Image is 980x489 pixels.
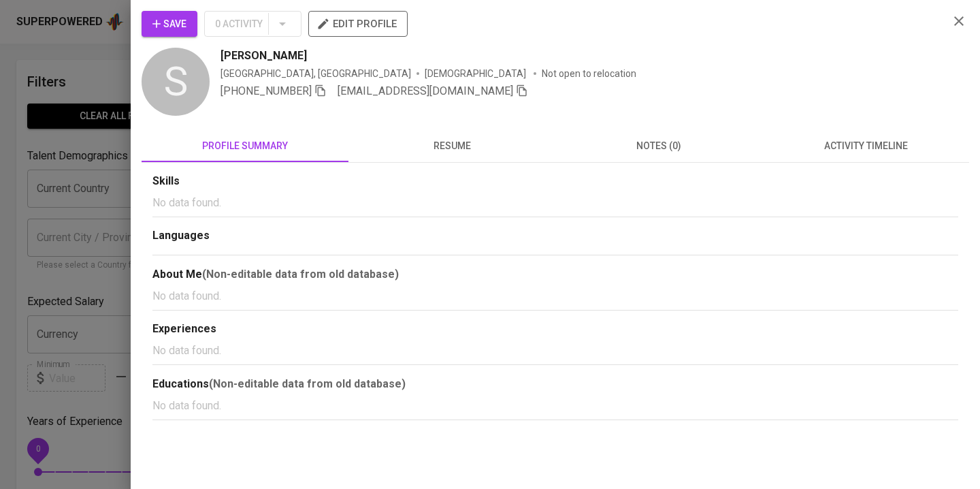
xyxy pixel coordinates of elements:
div: Skills [152,174,958,189]
b: (Non-editable data from old database) [209,377,406,390]
div: S [142,48,210,116]
b: (Non-editable data from old database) [202,268,399,281]
span: resume [357,138,547,155]
div: Experiences [152,321,958,337]
div: About Me [152,266,958,283]
p: Not open to relocation [542,67,636,80]
span: notes (0) [563,138,754,155]
span: profile summary [150,138,340,155]
span: edit profile [319,15,397,33]
span: [EMAIL_ADDRESS][DOMAIN_NAME] [338,84,513,97]
p: No data found. [152,398,958,414]
div: Educations [152,376,958,392]
div: Languages [152,228,958,244]
p: No data found. [152,195,958,211]
p: No data found. [152,288,958,304]
button: edit profile [308,11,408,37]
a: edit profile [308,18,408,29]
span: Save [152,16,186,33]
span: [DEMOGRAPHIC_DATA] [425,67,528,80]
div: [GEOGRAPHIC_DATA], [GEOGRAPHIC_DATA] [220,67,411,80]
span: activity timeline [770,138,961,155]
span: [PHONE_NUMBER] [220,84,312,97]
button: Save [142,11,197,37]
span: [PERSON_NAME] [220,48,307,64]
p: No data found. [152,343,958,359]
